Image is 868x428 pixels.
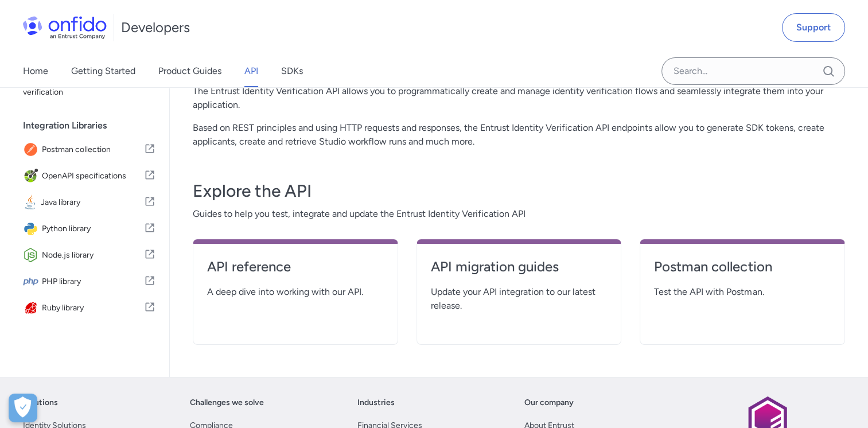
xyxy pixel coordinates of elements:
[431,258,608,285] a: API migration guides
[18,190,160,215] a: IconJava libraryJava library
[782,13,845,42] a: Support
[193,84,845,112] p: The Entrust Identity Verification API allows you to programmatically create and manage identity v...
[431,258,608,276] h4: API migration guides
[23,16,107,39] img: Onfido Logo
[158,55,221,87] a: Product Guides
[23,168,42,184] img: IconOpenAPI specifications
[23,221,42,237] img: IconPython library
[23,247,42,263] img: IconNode.js library
[193,180,845,203] h3: Explore the API
[42,300,144,316] span: Ruby library
[23,194,41,211] img: IconJava library
[18,164,160,189] a: IconOpenAPI specificationsOpenAPI specifications
[524,396,574,410] a: Our company
[121,18,190,37] h1: Developers
[23,114,165,137] div: Integration Libraries
[23,142,42,158] img: IconPostman collection
[42,274,144,290] span: PHP library
[42,168,144,184] span: OpenAPI specifications
[18,295,160,321] a: IconRuby libraryRuby library
[23,274,42,290] img: IconPHP library
[207,285,384,299] span: A deep dive into working with our API.
[42,221,144,237] span: Python library
[42,247,144,263] span: Node.js library
[42,142,144,158] span: Postman collection
[207,258,384,276] h4: API reference
[357,396,395,410] a: Industries
[23,300,42,316] img: IconRuby library
[281,55,303,87] a: SDKs
[41,194,144,211] span: Java library
[18,137,160,162] a: IconPostman collectionPostman collection
[654,285,831,299] span: Test the API with Postman.
[18,243,160,268] a: IconNode.js libraryNode.js library
[654,258,831,276] h4: Postman collection
[207,258,384,285] a: API reference
[18,269,160,294] a: IconPHP libraryPHP library
[23,55,48,87] a: Home
[190,396,264,410] a: Challenges we solve
[431,285,608,313] span: Update your API integration to our latest release.
[9,394,37,422] div: Cookie Preferences
[71,55,135,87] a: Getting Started
[193,207,845,221] span: Guides to help you test, integrate and update the Entrust Identity Verification API
[244,55,258,87] a: API
[193,121,845,149] p: Based on REST principles and using HTTP requests and responses, the Entrust Identity Verification...
[9,394,37,422] button: Open Preferences
[654,258,831,285] a: Postman collection
[661,57,845,85] input: Onfido search input field
[23,396,58,410] a: Solutions
[18,216,160,242] a: IconPython libraryPython library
